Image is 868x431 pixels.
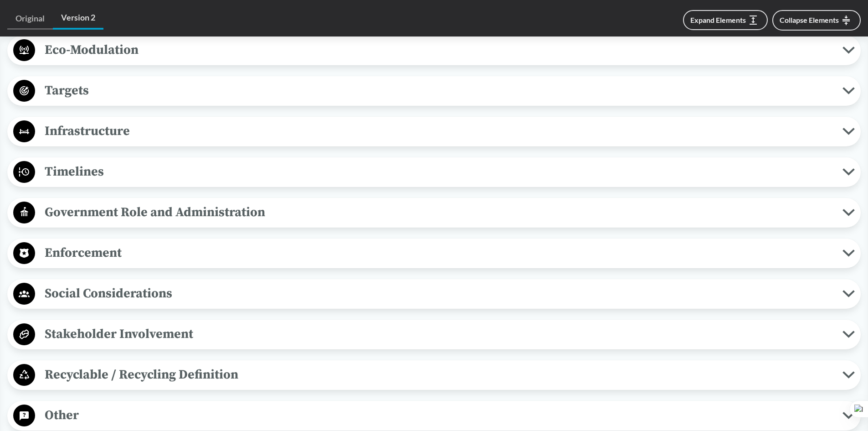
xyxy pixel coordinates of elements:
button: Eco-Modulation [10,39,858,62]
span: Other [35,405,842,426]
button: Infrastructure [10,120,858,143]
button: Enforcement [10,242,858,265]
button: Collapse Elements [772,10,861,31]
span: Government Role and Administration [35,202,842,223]
button: Government Role and Administration [10,201,858,224]
button: Stakeholder Involvement [10,323,858,346]
button: Other [10,404,858,427]
span: Social Considerations [35,283,842,304]
span: Timelines [35,161,842,182]
button: Expand Elements [683,10,768,30]
span: Enforcement [35,243,842,263]
button: Social Considerations [10,282,858,306]
span: Targets [35,80,842,101]
span: Eco-Modulation [35,40,842,60]
span: Stakeholder Involvement [35,324,842,344]
a: Version 2 [53,7,103,30]
button: Timelines [10,161,858,184]
span: Infrastructure [35,121,842,141]
button: Recyclable / Recycling Definition [10,363,858,387]
span: Recyclable / Recycling Definition [35,364,842,385]
button: Targets [10,79,858,103]
a: Original [7,8,53,29]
